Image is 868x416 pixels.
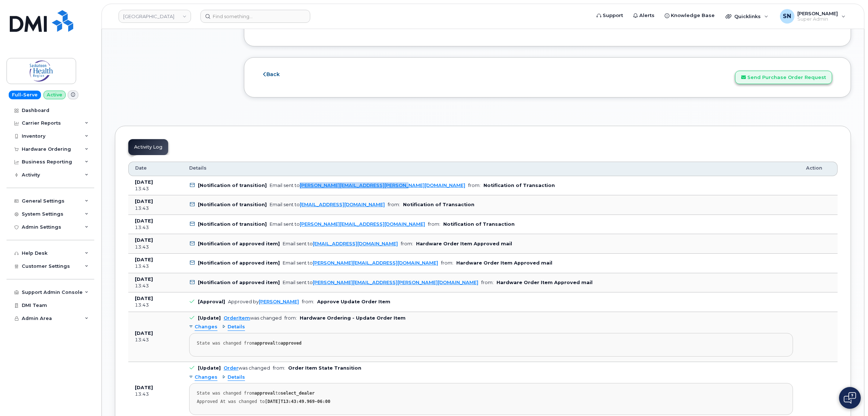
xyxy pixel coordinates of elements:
[135,330,153,336] b: [DATE]
[197,341,785,346] div: State was changed from to
[300,221,425,227] a: [PERSON_NAME][EMAIL_ADDRESS][DOMAIN_NAME]
[388,202,400,207] span: from:
[844,392,856,404] img: Open chat
[189,165,207,171] span: Details
[224,365,238,371] a: Order
[281,391,315,396] strong: select_dealer
[135,263,176,270] div: 13:43
[135,296,153,301] b: [DATE]
[313,260,438,266] a: [PERSON_NAME][EMAIL_ADDRESS][DOMAIN_NAME]
[254,341,275,346] strong: approval
[313,280,478,285] a: [PERSON_NAME][EMAIL_ADDRESS][PERSON_NAME][DOMAIN_NAME]
[273,365,285,371] span: from:
[283,260,438,266] div: Email sent to
[401,241,413,246] span: from:
[198,202,267,207] b: [Notification of transition]
[483,183,555,188] b: Notification of Transaction
[603,12,623,19] span: Support
[135,186,176,192] div: 13:43
[197,399,785,404] div: Approved At was changed to
[198,221,267,227] b: [Notification of transition]
[254,391,275,396] strong: approval
[135,337,176,343] div: 13:43
[720,9,773,24] div: Quicklinks
[135,218,153,224] b: [DATE]
[197,391,785,396] div: State was changed from to
[783,12,791,21] span: SN
[403,202,474,207] b: Notification of Transaction
[441,260,453,266] span: from:
[135,199,153,204] b: [DATE]
[468,183,481,188] span: from:
[416,241,512,246] b: Hardware Order Item Approved mail
[481,280,494,285] span: from:
[628,8,660,23] a: Alerts
[228,324,245,330] span: Details
[135,224,176,231] div: 13:43
[639,12,655,19] span: Alerts
[195,374,217,381] span: Changes
[270,221,425,227] div: Email sent to
[283,241,398,246] div: Email sent to
[135,385,153,390] b: [DATE]
[456,260,552,266] b: Hardware Order Item Approved mail
[497,280,593,285] b: Hardware Order Item Approved mail
[285,315,297,321] span: from:
[317,299,390,304] b: Approve Update Order Item
[270,183,465,188] div: Email sent to
[283,280,478,285] div: Email sent to
[734,13,761,19] span: Quicklinks
[302,299,314,304] span: from:
[198,315,221,321] b: [Update]
[288,365,361,371] b: Order Item State Transition
[228,299,299,304] div: Approved by
[428,221,440,227] span: from:
[135,302,176,308] div: 13:43
[198,260,280,266] b: [Notification of approved item]
[591,8,628,23] a: Support
[300,183,465,188] a: [PERSON_NAME][EMAIL_ADDRESS][PERSON_NAME][DOMAIN_NAME]
[135,283,176,289] div: 13:43
[135,165,147,171] span: Date
[313,241,398,246] a: [EMAIL_ADDRESS][DOMAIN_NAME]
[735,71,832,84] button: Send Purchase Order Request
[270,202,385,207] div: Email sent to
[671,12,715,19] span: Knowledge Base
[265,399,331,404] strong: [DATE]T13:43:49.969-06:00
[200,10,310,23] input: Find something...
[775,9,851,24] div: Sabrina Nguyen
[224,315,282,321] div: was changed
[135,257,153,262] b: [DATE]
[300,202,385,207] a: [EMAIL_ADDRESS][DOMAIN_NAME]
[198,183,267,188] b: [Notification of transition]
[135,205,176,212] div: 13:43
[800,162,838,176] th: Action
[224,315,250,321] a: OrderItem
[224,365,270,371] div: was changed
[135,391,176,398] div: 13:43
[119,10,191,23] a: Saskatoon Health Region
[797,11,838,16] span: [PERSON_NAME]
[198,365,221,371] b: [Update]
[135,237,153,243] b: [DATE]
[195,324,217,330] span: Changes
[263,71,280,78] a: Back
[135,244,176,250] div: 13:43
[135,179,153,185] b: [DATE]
[228,374,245,381] span: Details
[135,276,153,282] b: [DATE]
[198,299,225,304] b: [Approval]
[198,241,280,246] b: [Notification of approved item]
[198,280,280,285] b: [Notification of approved item]
[259,299,299,304] a: [PERSON_NAME]
[281,341,302,346] strong: approved
[660,8,720,23] a: Knowledge Base
[443,221,515,227] b: Notification of Transaction
[300,315,406,321] b: Hardware Ordering - Update Order Item
[797,16,838,22] span: Super Admin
